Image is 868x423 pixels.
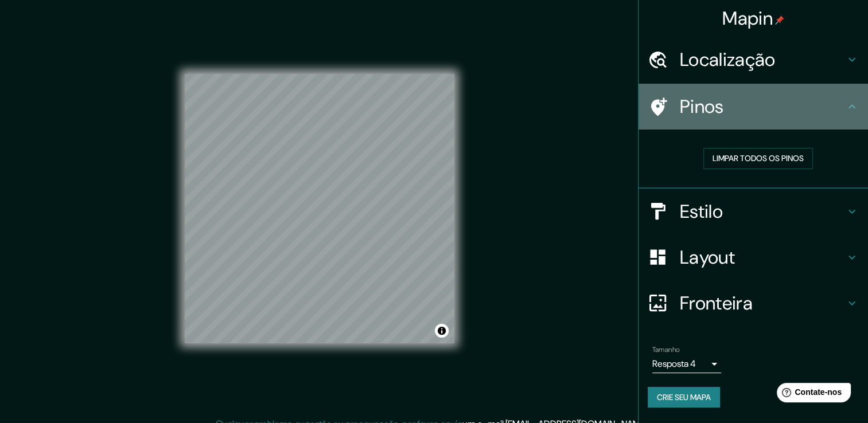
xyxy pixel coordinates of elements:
div: Resposta 4 [652,355,721,373]
h4: Fronteira [680,292,845,315]
div: Estilo [639,189,868,234]
h4: Estilo [680,200,845,223]
div: Localização [639,37,868,83]
div: Layout [639,234,868,280]
h4: Pinos [680,95,845,118]
h4: Layout [680,246,845,269]
label: Tamanho [652,344,680,354]
iframe: Help widget launcher [766,378,855,410]
button: Alternar atribuição [435,324,449,338]
h4: Localização [680,48,845,71]
canvas: Mapa [185,74,454,343]
button: Limpar todos os pinos [703,148,813,169]
font: Crie seu mapa [657,390,711,405]
div: Pinos [639,84,868,130]
img: pin-icon.png [775,15,784,25]
font: Limpar todos os pinos [713,151,804,166]
font: Mapin [722,6,773,30]
div: Fronteira [639,280,868,326]
button: Crie seu mapa [648,387,720,408]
